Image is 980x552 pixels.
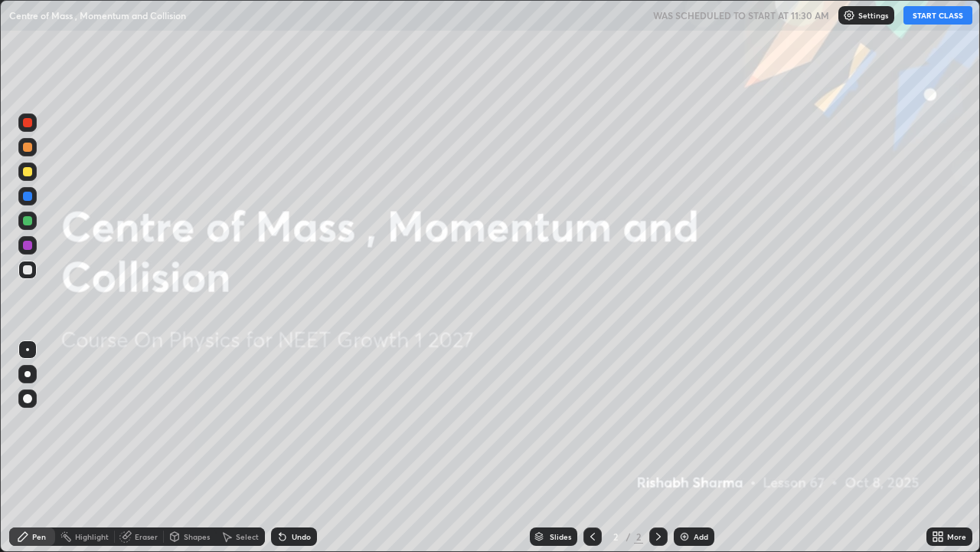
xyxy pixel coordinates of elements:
img: class-settings-icons [843,9,855,21]
div: Pen [32,533,46,540]
button: START CLASS [903,6,972,25]
div: Highlight [75,533,109,540]
div: / [626,532,631,541]
div: Undo [292,533,311,540]
div: 2 [608,532,623,541]
div: Select [236,533,259,540]
div: 2 [634,530,643,544]
div: Slides [550,533,571,540]
p: Settings [858,11,888,19]
div: Add [694,533,708,540]
div: More [947,533,966,540]
img: add-slide-button [678,531,691,543]
h5: WAS SCHEDULED TO START AT 11:30 AM [653,8,829,22]
div: Eraser [135,533,158,540]
div: Shapes [184,533,210,540]
p: Centre of Mass , Momentum and Collision [9,9,186,21]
